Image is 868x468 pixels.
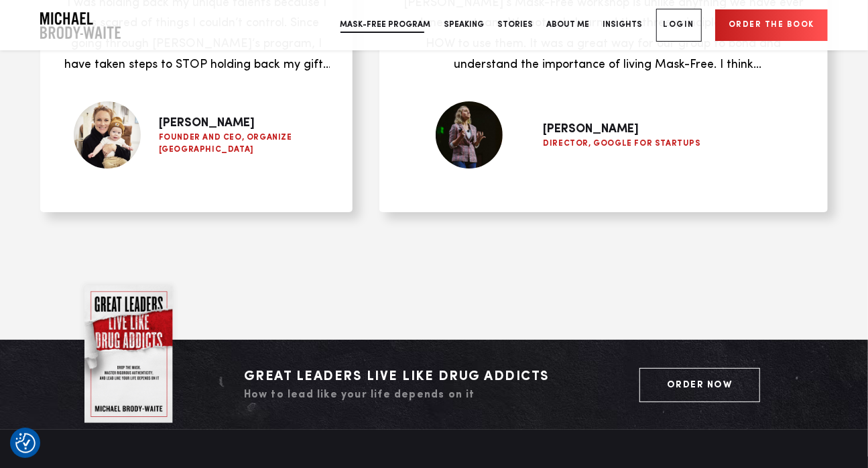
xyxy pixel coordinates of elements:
p: GREAT LEADERS LIVE LIKE DRUG ADDICTS [244,367,556,387]
a: Company Logo Company Logo [40,12,121,39]
p: How to lead like your life depends on it [244,387,556,403]
a: Login [656,9,702,42]
img: Great Leader Book [78,279,180,430]
p: [PERSON_NAME] [544,121,806,138]
img: Revisit consent button [15,433,36,453]
p: [PERSON_NAME] [159,115,330,132]
p: Director, Google for Startups [544,138,806,150]
button: Consent Preferences [15,433,36,453]
img: Company Logo [40,12,121,39]
p: Founder and CEO, Organize [GEOGRAPHIC_DATA] [159,132,330,156]
a: ORDER NOW [639,368,760,402]
a: Order the book [715,9,828,41]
